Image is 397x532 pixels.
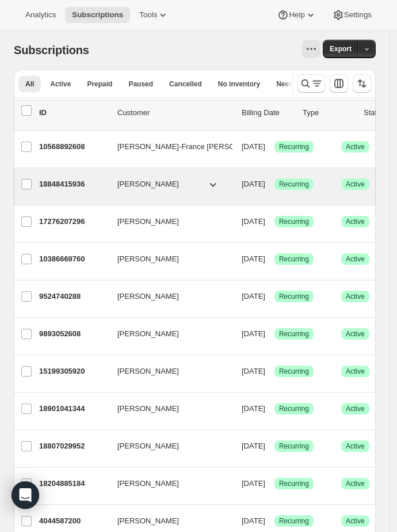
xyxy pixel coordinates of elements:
[39,403,108,415] p: 18901041344
[279,180,309,189] span: Recurring
[279,292,309,301] span: Recurring
[330,74,348,93] button: Customize table column order and visibility
[65,7,130,23] button: Subscriptions
[39,178,108,190] p: 18848415936
[242,142,265,151] span: [DATE]
[279,254,309,264] span: Recurring
[110,325,226,343] button: [PERSON_NAME]
[117,216,179,227] span: [PERSON_NAME]
[110,250,226,268] button: [PERSON_NAME]
[110,474,226,493] button: [PERSON_NAME]
[346,442,365,451] span: Active
[14,44,89,56] span: Subscriptions
[279,329,309,339] span: Recurring
[279,404,309,413] span: Recurring
[39,253,108,265] p: 10386669760
[72,10,123,20] span: Subscriptions
[279,217,309,226] span: Recurring
[346,516,365,526] span: Active
[242,516,265,525] span: [DATE]
[117,515,179,527] span: [PERSON_NAME]
[270,7,323,23] button: Help
[242,180,265,188] span: [DATE]
[39,141,108,153] p: 10568892608
[279,367,309,376] span: Recurring
[117,178,179,190] span: [PERSON_NAME]
[117,253,179,265] span: [PERSON_NAME]
[110,212,226,231] button: [PERSON_NAME]
[218,79,260,89] span: No inventory
[117,366,179,377] span: [PERSON_NAME]
[110,287,226,306] button: [PERSON_NAME]
[128,79,153,89] span: Paused
[117,107,232,119] p: Customer
[326,7,379,23] button: Settings
[242,404,265,413] span: [DATE]
[110,400,226,418] button: [PERSON_NAME]
[242,479,265,488] span: [DATE]
[39,478,108,489] p: 18204885184
[110,437,226,455] button: [PERSON_NAME]
[323,40,358,58] button: Export
[25,10,56,20] span: Analytics
[303,107,354,119] div: Type
[87,79,112,89] span: Prepaid
[297,74,325,93] button: Search and filter results
[289,10,304,20] span: Help
[302,40,320,58] button: View actions for Subscriptions
[346,254,365,264] span: Active
[242,107,293,119] p: Billing Date
[110,362,226,381] button: [PERSON_NAME]
[110,512,226,530] button: [PERSON_NAME]
[117,403,179,415] span: [PERSON_NAME]
[344,10,372,20] span: Settings
[242,254,265,263] span: [DATE]
[117,328,179,340] span: [PERSON_NAME]
[276,79,323,89] span: Needs Review
[346,142,365,151] span: Active
[18,7,63,23] button: Analytics
[117,478,179,489] span: [PERSON_NAME]
[132,7,175,23] button: Tools
[39,291,108,302] p: 9524740288
[330,44,352,54] span: Export
[346,367,365,376] span: Active
[110,138,226,156] button: [PERSON_NAME]-France [PERSON_NAME]
[39,216,108,227] p: 17276207296
[39,440,108,452] p: 18807029952
[346,479,365,488] span: Active
[39,515,108,527] p: 4044587200
[242,217,265,226] span: [DATE]
[39,366,108,377] p: 15199305920
[346,217,365,226] span: Active
[279,142,309,151] span: Recurring
[110,175,226,193] button: [PERSON_NAME]
[346,404,365,413] span: Active
[39,107,108,119] p: ID
[39,328,108,340] p: 9893052608
[279,479,309,488] span: Recurring
[242,292,265,301] span: [DATE]
[117,440,179,452] span: [PERSON_NAME]
[242,367,265,375] span: [DATE]
[50,79,71,89] span: Active
[346,292,365,301] span: Active
[169,79,202,89] span: Cancelled
[117,141,268,153] span: [PERSON_NAME]-France [PERSON_NAME]
[346,180,365,189] span: Active
[279,516,309,526] span: Recurring
[353,74,371,93] button: Sort the results
[346,329,365,339] span: Active
[117,291,179,302] span: [PERSON_NAME]
[242,329,265,338] span: [DATE]
[25,79,34,89] span: All
[242,442,265,450] span: [DATE]
[279,442,309,451] span: Recurring
[12,481,39,509] div: Open Intercom Messenger
[139,10,157,20] span: Tools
